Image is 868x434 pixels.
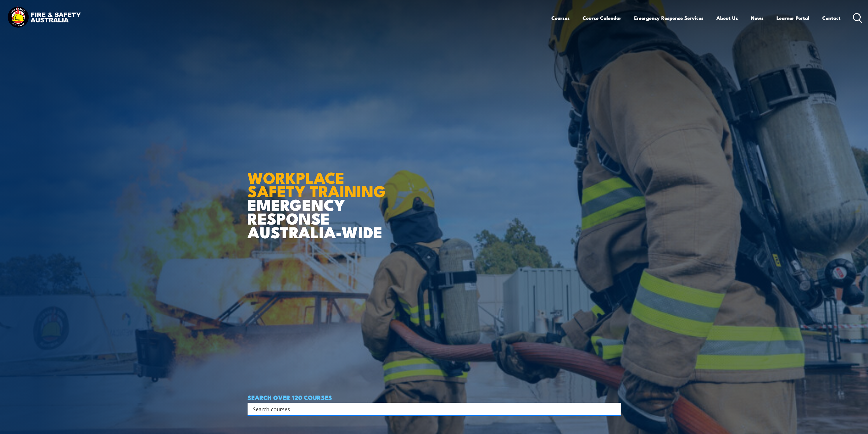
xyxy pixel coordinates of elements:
[248,156,390,239] h1: EMERGENCY RESPONSE AUSTRALIA-WIDE
[253,405,608,413] input: Search input
[776,10,809,26] a: Learner Portal
[254,405,609,413] form: Search form
[583,10,621,26] a: Course Calendar
[716,10,738,26] a: About Us
[551,10,570,26] a: Courses
[248,165,386,203] strong: WORKPLACE SAFETY TRAINING
[751,10,764,26] a: News
[822,10,841,26] a: Contact
[634,10,704,26] a: Emergency Response Services
[248,394,621,400] h4: SEARCH OVER 120 COURSES
[611,405,619,413] button: Search magnifier button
